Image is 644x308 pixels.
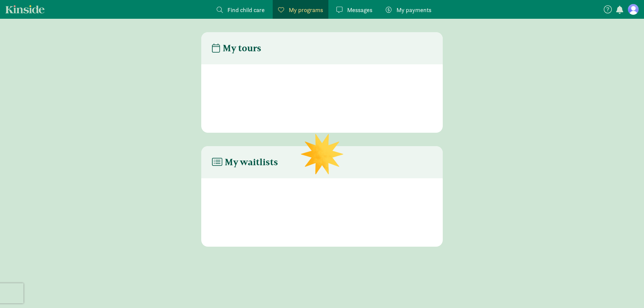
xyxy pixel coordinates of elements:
[289,5,323,14] span: My programs
[212,43,261,54] h4: My tours
[212,157,278,168] h4: My waitlists
[396,5,431,14] span: My payments
[347,5,372,14] span: Messages
[5,5,45,13] a: Kinside
[227,5,265,14] span: Find child care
